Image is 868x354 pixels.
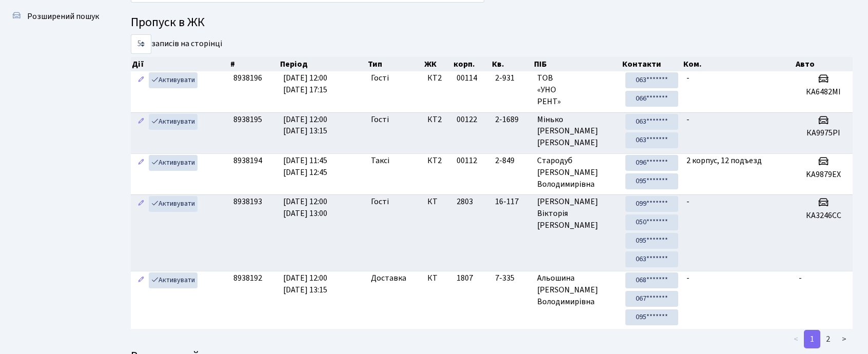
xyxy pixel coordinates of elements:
span: 8938196 [233,72,262,84]
a: Редагувати [135,272,147,288]
span: - [686,114,689,125]
a: Розширений пошук [5,6,108,27]
span: [DATE] 12:00 [DATE] 17:15 [283,72,327,95]
th: ЖК [423,57,452,71]
a: Редагувати [135,114,147,130]
span: Мінько [PERSON_NAME] [PERSON_NAME] [537,114,617,149]
span: 2 корпус, 12 подъезд [686,155,762,166]
span: КТ2 [427,114,448,126]
span: 8938192 [233,272,262,284]
th: Період [279,57,367,71]
span: - [686,72,689,84]
span: - [686,272,689,284]
a: Редагувати [135,72,147,88]
th: Тип [367,57,423,71]
span: [DATE] 12:00 [DATE] 13:15 [283,114,327,137]
h4: Пропуск в ЖК [131,15,853,30]
a: Активувати [149,72,198,88]
span: 2-1689 [495,114,529,126]
a: 1 [804,330,820,348]
span: 2-849 [495,155,529,167]
th: Кв. [491,57,533,71]
span: Гості [371,72,389,84]
th: Авто [795,57,853,71]
span: Розширений пошук [27,11,99,22]
span: [DATE] 12:00 [DATE] 13:00 [283,196,327,219]
span: [DATE] 11:45 [DATE] 12:45 [283,155,327,178]
label: записів на сторінці [131,34,222,54]
a: Активувати [149,196,198,212]
span: - [686,196,689,207]
a: Активувати [149,155,198,171]
span: 8938194 [233,155,262,166]
th: Контакти [621,57,683,71]
span: 16-117 [495,196,529,208]
span: 00122 [457,114,477,125]
span: Гості [371,114,389,126]
span: Альошина [PERSON_NAME] Володимирівна [537,272,617,308]
h5: KA9879EX [799,170,849,180]
span: 1807 [457,272,473,284]
select: записів на сторінці [131,34,151,54]
span: 2-931 [495,72,529,84]
h5: КА9975РІ [799,128,849,138]
a: Активувати [149,272,198,288]
th: ПІБ [533,57,621,71]
a: Редагувати [135,196,147,212]
span: Гості [371,196,389,208]
span: КТ [427,196,448,208]
span: - [799,272,802,284]
a: 2 [820,330,836,348]
span: 2803 [457,196,473,207]
span: КТ2 [427,155,448,167]
a: > [836,330,853,348]
span: 00112 [457,155,477,166]
span: 00114 [457,72,477,84]
span: Доставка [371,272,406,284]
span: Стародуб [PERSON_NAME] Володимирівна [537,155,617,190]
span: ТОВ «УНО РЕНТ» [537,72,617,108]
span: Таксі [371,155,389,167]
span: [DATE] 12:00 [DATE] 13:15 [283,272,327,296]
a: Редагувати [135,155,147,171]
span: 8938193 [233,196,262,207]
a: Активувати [149,114,198,130]
h5: КА3246СС [799,211,849,221]
span: КТ [427,272,448,284]
th: # [229,57,279,71]
h5: КА6482МІ [799,87,849,97]
span: 8938195 [233,114,262,125]
span: КТ2 [427,72,448,84]
th: Дії [131,57,229,71]
th: Ком. [682,57,794,71]
span: 7-335 [495,272,529,284]
span: [PERSON_NAME] Вікторія [PERSON_NAME] [537,196,617,231]
th: корп. [452,57,491,71]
